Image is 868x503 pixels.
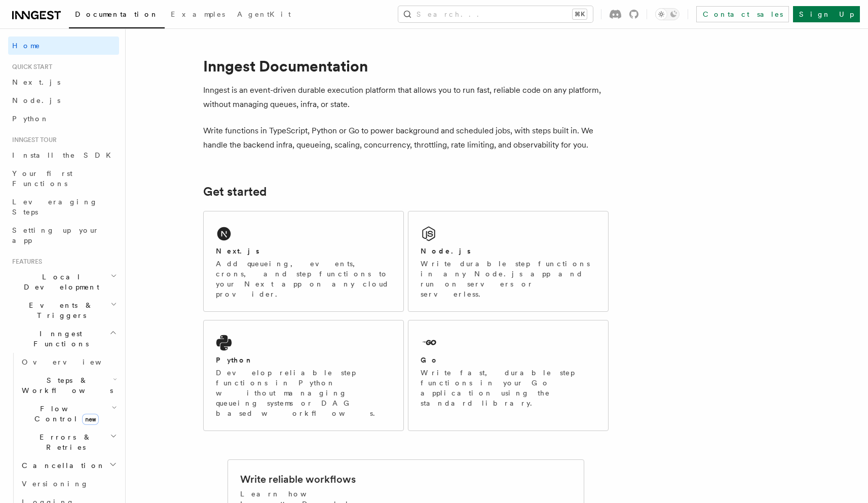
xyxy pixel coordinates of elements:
[18,432,110,452] span: Errors & Retries
[421,355,439,365] h2: Go
[203,57,609,75] h1: Inngest Documentation
[18,375,113,396] span: Steps & Workflows
[408,320,609,431] a: GoWrite fast, durable step functions in your Go application using the standard library.
[18,428,119,456] button: Errors & Retries
[8,258,42,266] span: Features
[696,6,789,22] a: Contact sales
[216,246,259,256] h2: Next.js
[12,41,41,51] span: Home
[421,368,596,408] p: Write fast, durable step functions in your Go application using the standard library.
[8,37,119,55] a: Home
[421,259,596,299] p: Write durable step functions in any Node.js app and run on servers or serverless.
[12,226,99,244] span: Setting up your app
[573,9,587,19] kbd: ⌘K
[12,169,72,188] span: Your first Functions
[8,268,119,296] button: Local Development
[231,3,297,27] a: AgentKit
[22,358,126,366] span: Overview
[8,164,119,193] a: Your first Functions
[8,136,57,144] span: Inngest tour
[8,300,110,320] span: Events & Triggers
[8,193,119,221] a: Leveraging Steps
[203,320,404,431] a: PythonDevelop reliable step functions in Python without managing queueing systems or DAG based wo...
[22,480,89,488] span: Versioning
[18,353,119,371] a: Overview
[12,78,60,86] span: Next.js
[12,198,98,216] span: Leveraging Steps
[8,272,110,292] span: Local Development
[8,325,119,353] button: Inngest Functions
[8,63,52,71] span: Quick start
[12,115,49,123] span: Python
[171,10,225,18] span: Examples
[18,460,105,471] span: Cancellation
[216,368,391,418] p: Develop reliable step functions in Python without managing queueing systems or DAG based workflows.
[240,472,356,486] h2: Write reliable workflows
[216,355,253,365] h2: Python
[398,6,593,22] button: Search...⌘K
[18,371,119,400] button: Steps & Workflows
[12,151,117,159] span: Install the SDK
[421,246,471,256] h2: Node.js
[18,404,111,424] span: Flow Control
[82,414,99,425] span: new
[8,110,119,128] a: Python
[8,329,109,349] span: Inngest Functions
[655,8,680,20] button: Toggle dark mode
[165,3,231,27] a: Examples
[237,10,291,18] span: AgentKit
[18,400,119,428] button: Flow Controlnew
[216,259,391,299] p: Add queueing, events, crons, and step functions to your Next app on any cloud provider.
[69,3,165,28] a: Documentation
[75,10,159,18] span: Documentation
[18,475,119,493] a: Versioning
[12,96,60,104] span: Node.js
[203,185,267,199] a: Get started
[8,221,119,249] a: Setting up your app
[8,146,119,164] a: Install the SDK
[8,296,119,325] button: Events & Triggers
[8,73,119,91] a: Next.js
[793,6,860,22] a: Sign Up
[18,456,119,475] button: Cancellation
[203,211,404,312] a: Next.jsAdd queueing, events, crons, and step functions to your Next app on any cloud provider.
[408,211,609,312] a: Node.jsWrite durable step functions in any Node.js app and run on servers or serverless.
[203,83,609,112] p: Inngest is an event-driven durable execution platform that allows you to run fast, reliable code ...
[203,124,609,152] p: Write functions in TypeScript, Python or Go to power background and scheduled jobs, with steps bu...
[8,91,119,110] a: Node.js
